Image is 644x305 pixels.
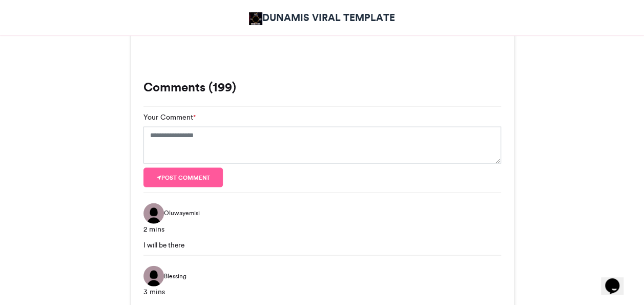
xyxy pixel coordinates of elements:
[601,264,634,295] iframe: chat widget
[143,224,501,235] div: 2 mins
[143,240,501,250] div: I will be there
[164,272,186,281] span: Blessing
[143,168,223,187] button: Post comment
[164,208,200,218] span: Oluwayemisi
[143,287,501,297] div: 3 mins
[249,10,396,25] a: DUNAMIS VIRAL TEMPLATE
[143,81,501,93] h3: Comments (199)
[143,112,196,123] label: Your Comment
[249,12,263,25] img: DUNAMIS VIRAL TEMPLATE
[143,203,164,224] img: Oluwayemisi
[143,266,164,287] img: Blessing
